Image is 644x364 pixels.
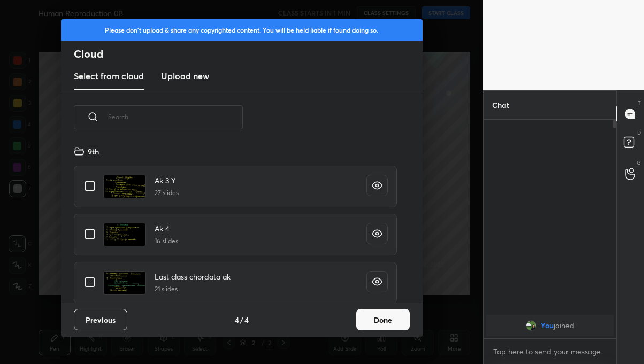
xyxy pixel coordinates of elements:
img: e522abdfb3ba4a9ba16d91eb6ff8438d.jpg [526,320,536,331]
h4: Ak 4 [155,223,178,234]
h5: 16 slides [155,236,178,246]
img: 17317364849CC69T.pdf [103,175,146,198]
h4: 9th [88,146,99,157]
p: T [638,99,641,107]
h4: / [240,314,243,326]
span: joined [554,321,574,330]
button: Done [356,309,410,330]
h5: 21 slides [155,284,231,294]
div: Please don't upload & share any copyrighted content. You will be held liable if found doing so. [61,19,423,41]
h4: 4 [235,314,239,326]
h4: 4 [244,314,249,326]
h3: Upload new [161,69,209,82]
p: G [637,159,641,167]
p: Chat [484,91,518,119]
h4: Ak 3 Y [155,175,179,186]
img: 1731909172VWMHKM.pdf [103,223,146,246]
span: You [541,321,554,330]
p: D [637,129,641,137]
div: grid [61,142,410,303]
div: grid [484,313,616,338]
input: Search [108,94,243,140]
h3: Select from cloud [74,69,144,82]
img: 1732170766IRU43L.pdf [103,271,146,295]
button: Previous [74,309,127,330]
h5: 27 slides [155,188,179,198]
h4: Last class chordata ak [155,271,231,282]
h2: Cloud [74,47,423,61]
